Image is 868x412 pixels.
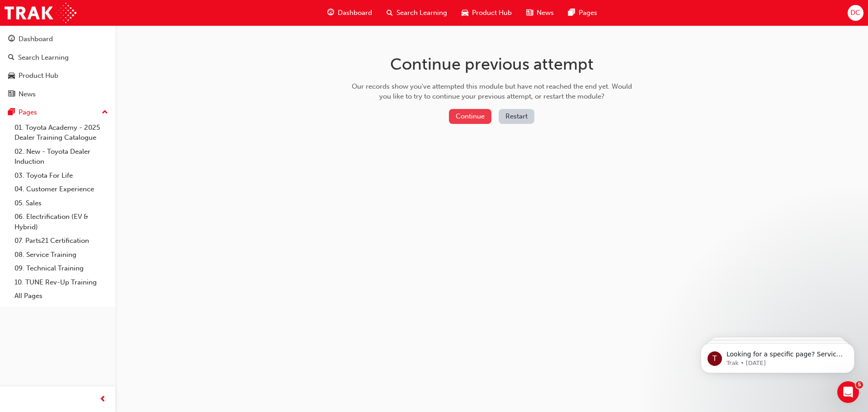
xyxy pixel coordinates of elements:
span: up-icon [102,107,108,118]
a: pages-iconPages [561,4,604,22]
div: News [19,89,36,99]
a: search-iconSearch Learning [379,4,454,22]
a: news-iconNews [519,4,561,22]
a: Search Learning [4,49,112,66]
span: search-icon [387,7,393,19]
h1: Continue previous attempt [349,54,635,74]
span: prev-icon [99,394,106,405]
a: car-iconProduct Hub [454,4,519,22]
a: 03. Toyota For Life [11,169,112,183]
div: Product Hub [19,71,58,81]
iframe: Intercom live chat [837,381,859,403]
a: 10. TUNE Rev-Up Training [11,275,112,289]
span: News [537,8,554,18]
span: guage-icon [8,35,15,43]
a: 02. New - Toyota Dealer Induction [11,145,112,169]
a: All Pages [11,289,112,303]
a: 06. Electrification (EV & Hybrid) [11,210,112,234]
span: search-icon [8,54,14,62]
span: 5 [856,381,863,388]
a: 09. Technical Training [11,261,112,275]
span: car-icon [462,7,468,19]
a: 08. Service Training [11,248,112,262]
a: 04. Customer Experience [11,182,112,196]
div: Our records show you've attempted this module but have not reached the end yet. Would you like to... [349,81,635,102]
a: guage-iconDashboard [320,4,379,22]
a: 05. Sales [11,196,112,210]
span: pages-icon [568,7,575,19]
button: DashboardSearch LearningProduct HubNews [4,29,112,104]
span: Pages [579,8,597,18]
span: pages-icon [8,109,15,117]
span: news-icon [526,7,533,19]
iframe: Intercom notifications message [687,324,868,388]
button: Pages [4,104,112,121]
a: Dashboard [4,31,112,47]
img: Trak [5,3,76,23]
span: DC [850,8,860,18]
span: Product Hub [472,8,512,18]
a: Product Hub [4,67,112,84]
span: guage-icon [327,7,334,19]
button: DC [848,5,863,21]
div: Search Learning [18,52,69,63]
span: Dashboard [338,8,372,18]
span: Search Learning [396,8,447,18]
div: Pages [19,107,37,118]
div: Dashboard [19,34,53,44]
button: Restart [499,109,534,124]
span: news-icon [8,90,15,99]
a: 07. Parts21 Certification [11,234,112,248]
a: News [4,86,112,103]
button: Continue [449,109,491,124]
span: car-icon [8,72,15,80]
a: 01. Toyota Academy - 2025 Dealer Training Catalogue [11,121,112,145]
